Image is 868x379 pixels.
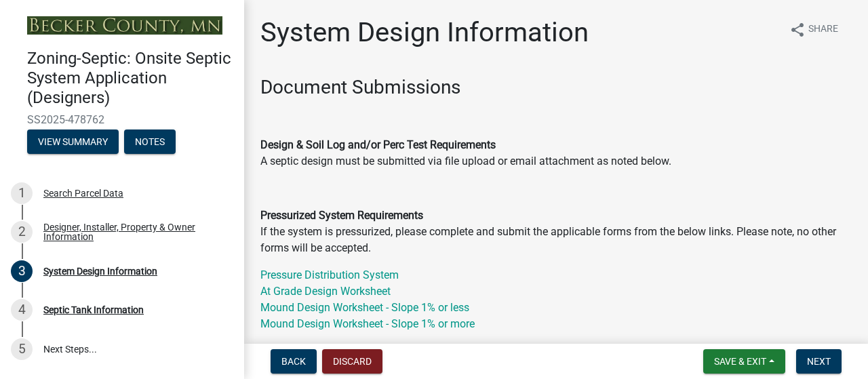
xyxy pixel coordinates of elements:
strong: Pressurized System Requirements [260,209,423,222]
a: Mound Design Worksheet - Slope 1% or less [260,301,469,314]
p: If the system is pressurized, please complete and submit the applicable forms from the below link... [260,207,852,256]
i: share [789,22,806,38]
button: Discard [322,349,382,374]
div: Septic Tank Information [43,305,144,315]
img: Becker County, Minnesota [27,16,222,35]
div: 3 [11,260,33,282]
div: 2 [11,221,33,243]
wm-modal-confirm: Notes [124,137,176,148]
button: View Summary [27,129,119,154]
span: Share [808,22,838,38]
button: Notes [124,129,176,154]
h4: Zoning-Septic: Onsite Septic System Application (Designers) [27,49,233,107]
h3: Document Submissions [260,76,852,99]
a: Mound Design Worksheet - Slope 1% or more [260,317,475,330]
div: Search Parcel Data [43,188,123,198]
div: System Design Information [43,266,157,276]
a: Pressure Distribution System [260,268,399,281]
div: Designer, Installer, Property & Owner Information [43,222,222,241]
div: 1 [11,182,33,204]
wm-modal-confirm: Summary [27,137,119,148]
button: Save & Exit [703,349,785,374]
span: Save & Exit [714,356,766,367]
div: 5 [11,338,33,360]
span: Next [807,356,831,367]
button: shareShare [778,16,849,43]
div: 4 [11,299,33,321]
strong: Design & Soil Log and/or Perc Test Requirements [260,138,496,151]
p: A septic design must be submitted via file upload or email attachment as noted below. [260,137,852,169]
a: At Grade Design Worksheet [260,285,391,298]
span: Back [281,356,306,367]
h1: System Design Information [260,16,589,49]
button: Back [271,349,317,374]
span: SS2025-478762 [27,113,217,126]
button: Next [796,349,842,374]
